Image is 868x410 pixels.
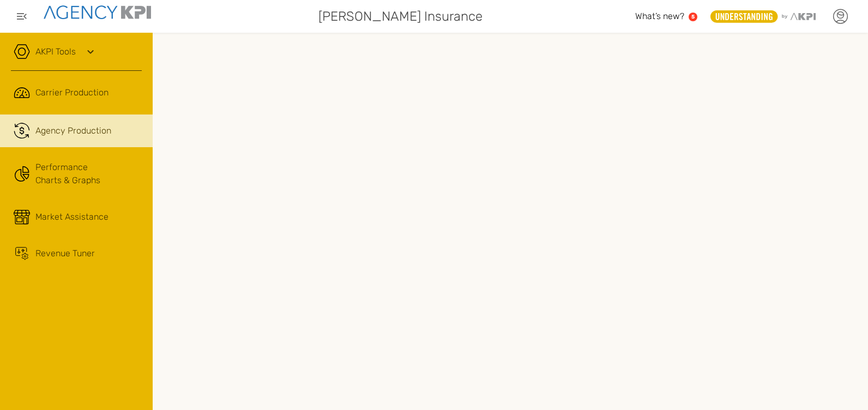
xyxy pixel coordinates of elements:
[44,5,151,19] img: agencykpi-logo-550x69-2d9e3fa8.png
[689,13,697,21] a: 5
[35,86,108,99] span: Carrier Production
[318,7,483,26] span: [PERSON_NAME] Insurance
[35,247,95,260] span: Revenue Tuner
[35,124,111,137] span: Agency Production
[35,45,76,58] a: AKPI Tools
[635,11,684,21] span: What’s new?
[35,210,108,224] span: Market Assistance
[691,14,695,20] text: 5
